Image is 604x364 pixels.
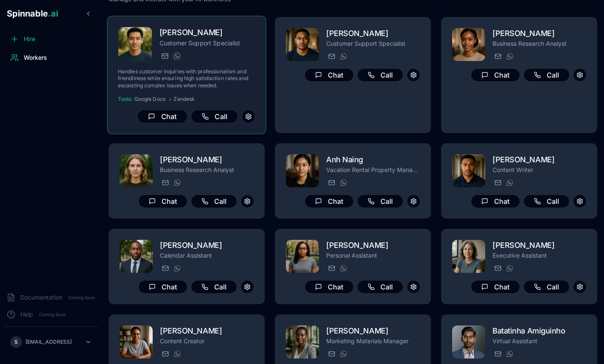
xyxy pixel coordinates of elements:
button: Send email to rachel.morgan@getspinnable.ai [160,349,170,359]
img: Rachel Morgan [120,325,153,358]
h2: [PERSON_NAME] [326,28,420,39]
button: Send email to martha.reynolds@getspinnable.ai [326,263,336,273]
button: Chat [138,280,187,294]
span: Help [20,310,33,319]
button: Chat [138,195,187,208]
button: S[EMAIL_ADDRESS] [7,333,95,350]
button: WhatsApp [338,51,348,61]
p: Vacation Rental Property Manager [326,166,420,174]
p: Content Writer [492,166,587,174]
button: Send email to axel.tanaka@getspinnable.ai [492,178,503,188]
h2: [PERSON_NAME] [160,239,254,251]
p: Executive Assistant [492,251,587,260]
button: Call [191,110,238,124]
img: WhatsApp [340,53,347,60]
span: Google Docs [134,96,165,103]
button: WhatsApp [504,51,515,61]
button: Chat [471,68,520,82]
p: Calendar Assistant [160,251,254,260]
img: WhatsApp [174,179,181,186]
img: Fetu Sengebau [286,28,319,61]
img: WhatsApp [506,265,513,272]
p: Business Research Analyst [160,166,254,174]
p: Customer Support Specialist [326,39,420,48]
img: Olivia Bennett [286,325,319,358]
button: Chat [471,195,520,208]
img: Oscar Lee [118,27,152,61]
button: Call [357,195,403,208]
button: Send email to victoria.blackwood@getspinnable.ai [492,263,503,273]
img: WhatsApp [173,53,180,59]
img: Martha Reynolds [286,240,319,273]
img: WhatsApp [506,53,513,60]
img: WhatsApp [340,350,347,357]
button: Send email to deandre_johnson@getspinnable.ai [160,263,170,273]
img: Anh Naing [286,154,319,187]
img: WhatsApp [174,350,181,357]
h2: [PERSON_NAME] [159,27,255,39]
img: Alice Santos [120,154,153,187]
img: Axel Tanaka [452,154,485,187]
button: Send email to ivana.dubois@getspinnable.ai [492,51,503,61]
button: Chat [305,280,354,294]
p: Handles customer inquiries with professionalism and friendliness while ensuring high satisfaction... [118,68,255,89]
button: Chat [471,280,520,294]
button: WhatsApp [172,263,182,273]
button: WhatsApp [172,178,182,188]
span: Documentation [20,293,62,302]
img: WhatsApp [340,265,347,272]
button: Call [357,280,403,294]
button: WhatsApp [338,178,348,188]
img: Batatinha Amiguinho [452,325,485,358]
h2: [PERSON_NAME] [160,154,254,166]
span: Coming Soon [66,294,98,302]
button: WhatsApp [338,263,348,273]
span: .ai [48,8,58,19]
span: Workers [24,53,47,62]
button: WhatsApp [504,349,515,359]
img: WhatsApp [174,265,181,272]
img: Victoria Blackwood [452,240,485,273]
span: Zendesk [173,96,195,103]
button: Chat [137,110,187,124]
button: Call [523,195,570,208]
button: Chat [305,68,354,82]
h2: Batatinha Amiguinho [492,325,587,337]
h2: [PERSON_NAME] [160,325,254,337]
button: WhatsApp [338,349,348,359]
h2: [PERSON_NAME] [326,239,420,251]
button: WhatsApp [172,349,182,359]
button: WhatsApp [504,178,515,188]
h2: [PERSON_NAME] [492,28,587,39]
img: Ivana Dubois [452,28,485,61]
button: Call [523,280,570,294]
button: Call [357,68,403,82]
button: WhatsApp [504,263,515,273]
h2: [PERSON_NAME] [492,154,587,166]
span: Tools: [118,96,133,103]
button: Send email to olivia.bennett@getspinnable.ai [326,349,336,359]
img: WhatsApp [340,179,347,186]
span: Hire [24,35,35,43]
p: Personal Assistant [326,251,420,260]
button: Call [191,280,237,294]
img: DeAndre Johnson [120,240,153,273]
button: Send email to alice.santos@getspinnable.ai [160,178,170,188]
button: Call [523,68,570,82]
h2: [PERSON_NAME] [492,239,587,251]
button: Send email to fetu.sengebau@getspinnable.ai [326,51,336,61]
button: Call [191,195,237,208]
p: Virtual Assistant [492,337,587,345]
p: [EMAIL_ADDRESS] [25,339,72,345]
p: Business Research Analyst [492,39,587,48]
h2: Anh Naing [326,154,420,166]
span: • [169,96,172,103]
h2: [PERSON_NAME] [326,325,420,337]
span: S [14,339,18,345]
img: WhatsApp [506,179,513,186]
button: Send email to batatinha.amiguinho@getspinnable.ai [492,349,503,359]
img: WhatsApp [506,350,513,357]
p: Content Creator [160,337,254,345]
button: WhatsApp [171,51,182,61]
span: Spinnable [7,8,58,19]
